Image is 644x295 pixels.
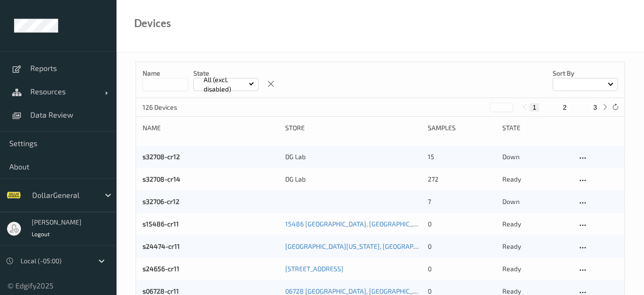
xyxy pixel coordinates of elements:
[285,287,430,295] a: 06728 [GEOGRAPHIC_DATA], [GEOGRAPHIC_DATA]
[285,175,421,184] div: DG Lab
[143,197,179,205] a: s32706-cr12
[285,220,430,228] a: 15486 [GEOGRAPHIC_DATA], [GEOGRAPHIC_DATA]
[134,19,171,28] div: Devices
[553,69,618,78] p: Sort by
[143,103,212,112] p: 126 Devices
[502,219,570,229] p: ready
[285,152,421,162] div: DG Lab
[502,123,570,133] div: State
[530,103,539,112] button: 1
[285,265,343,273] a: [STREET_ADDRESS]
[143,123,279,133] div: Name
[285,123,421,133] div: Store
[502,197,570,206] p: down
[502,242,570,251] p: ready
[590,103,600,112] button: 3
[200,75,249,94] p: All (excl. disabled)
[428,219,496,229] div: 0
[285,242,444,250] a: [GEOGRAPHIC_DATA][US_STATE], [GEOGRAPHIC_DATA]
[143,175,180,183] a: s32708-cr14
[143,153,180,161] a: s32708-cr12
[428,175,496,184] div: 272
[143,287,179,295] a: s06728-cr11
[143,242,180,250] a: s24474-cr11
[560,103,569,112] button: 2
[428,264,496,274] div: 0
[502,175,570,184] p: ready
[428,197,496,206] div: 7
[143,265,179,273] a: s24656-cr11
[428,242,496,251] div: 0
[193,69,259,78] p: State
[428,123,496,133] div: Samples
[143,69,188,78] p: Name
[502,264,570,274] p: ready
[143,220,179,228] a: s15486-cr11
[502,152,570,162] p: down
[428,152,496,162] div: 15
